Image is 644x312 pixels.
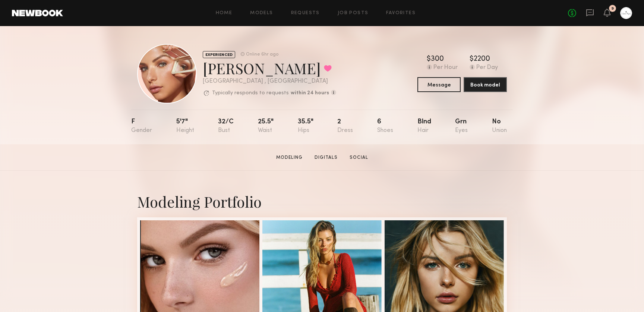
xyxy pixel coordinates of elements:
[216,11,233,16] a: Home
[455,119,468,134] div: Grn
[291,11,320,16] a: Requests
[476,64,498,71] div: Per Day
[203,51,235,58] div: EXPERIENCED
[427,56,431,63] div: $
[470,56,474,63] div: $
[298,119,313,134] div: 35.5"
[338,11,369,16] a: Job Posts
[431,56,444,63] div: 300
[203,78,336,85] div: [GEOGRAPHIC_DATA] , [GEOGRAPHIC_DATA]
[258,119,274,134] div: 25.5"
[433,64,458,71] div: Per Hour
[176,119,194,134] div: 5'7"
[492,119,507,134] div: No
[417,119,431,134] div: Blnd
[137,192,507,211] div: Modeling Portfolio
[291,91,329,96] b: within 24 hours
[212,91,289,96] p: Typically responds to requests
[386,11,416,16] a: Favorites
[131,119,152,134] div: F
[464,77,507,92] button: Book model
[337,119,353,134] div: 2
[246,52,278,57] div: Online 6hr ago
[474,56,490,63] div: 2200
[312,154,341,161] a: Digitals
[203,58,336,78] div: [PERSON_NAME]
[417,77,461,92] button: Message
[377,119,393,134] div: 6
[218,119,234,134] div: 32/c
[611,7,614,11] div: 9
[250,11,273,16] a: Models
[273,154,306,161] a: Modeling
[347,154,371,161] a: Social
